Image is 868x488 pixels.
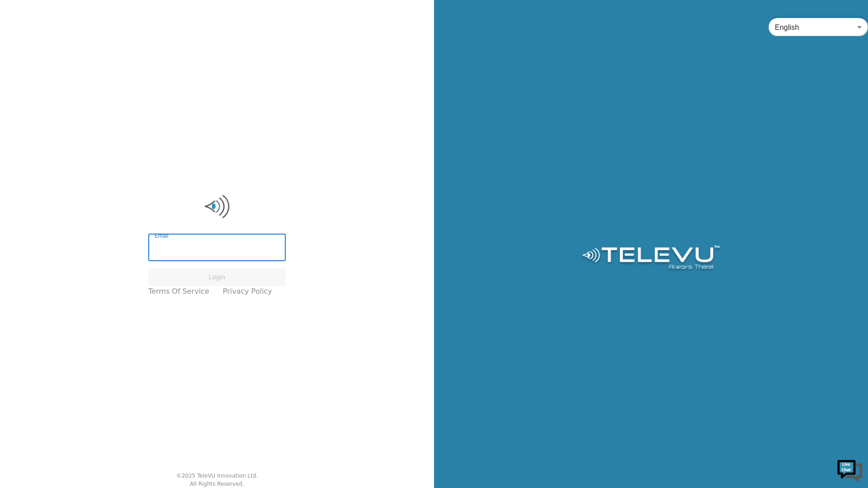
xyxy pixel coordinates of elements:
div: All Rights Reserved. [190,480,244,488]
div: English [769,14,868,40]
img: Logo [580,245,721,272]
img: Logo [148,193,286,220]
div: © 2025 TeleVU Innovation Ltd. [176,472,258,480]
a: Terms of Service [148,286,209,297]
img: Chat Widget [836,456,863,483]
a: Privacy Policy [223,286,272,297]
